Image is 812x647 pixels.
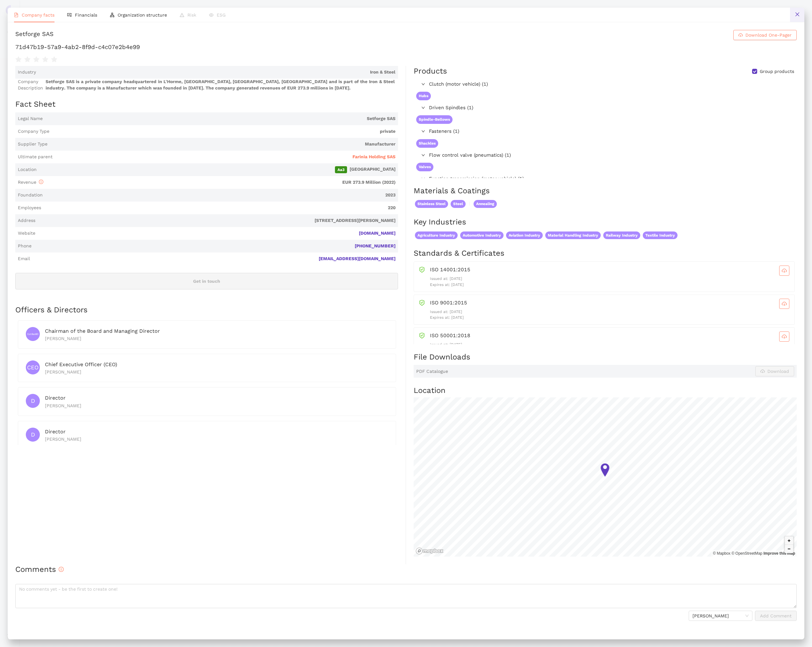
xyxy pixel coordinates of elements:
[45,361,117,367] span: Chief Executive Officer (CEO)
[733,30,797,40] button: cloud-downloadDownload One-Pager
[414,397,797,557] canvas: Map
[18,243,32,249] span: Phone
[785,545,793,553] button: Zoom out
[415,200,448,208] span: Stainless Steel
[50,141,395,147] span: Manufacturer
[18,167,37,173] span: Location
[15,564,797,575] h2: Comments
[42,56,48,63] span: star
[18,141,47,147] span: Supplier Type
[352,154,395,160] span: Farinia Holding SAS
[27,331,39,337] span: CotBaMD
[45,335,388,342] div: [PERSON_NAME]
[430,276,789,282] p: Issued at: [DATE]
[429,175,794,183] span: Function transmission (motor vehicle) (1)
[785,537,793,545] button: Zoom in
[757,68,797,75] span: Group products
[414,186,797,196] h2: Materials & Coatings
[460,231,504,239] span: Automotive Industry
[692,611,749,621] span: Brose
[15,305,398,316] h2: Officers & Directors
[38,217,395,224] span: [STREET_ADDRESS][PERSON_NAME]
[18,205,41,211] span: Employees
[18,69,36,75] span: Industry
[429,128,794,135] span: Fasteners (1)
[416,139,438,148] span: Shackles
[421,106,425,110] span: right
[22,12,54,18] span: Company facts
[33,56,40,63] span: star
[416,368,448,375] span: PDF Catalogue
[45,116,395,122] span: Setforge SAS
[18,230,35,237] span: Website
[414,352,797,363] h2: File Downloads
[45,328,160,334] span: Chairman of the Board and Managing Director
[414,248,797,259] h2: Standards & Certificates
[44,205,395,211] span: 220
[430,266,789,276] div: ISO 14001:2015
[31,394,35,408] span: D
[45,436,388,443] div: [PERSON_NAME]
[51,56,57,63] span: star
[745,32,792,39] span: Download One-Pager
[419,331,425,338] span: safety-certificate
[451,200,466,208] span: Steel
[779,299,789,309] button: cloud-download
[67,13,72,17] span: fund-view
[419,299,425,306] span: safety-certificate
[45,368,388,375] div: [PERSON_NAME]
[416,547,444,555] a: Mapbox logo
[416,163,433,171] span: Valves
[15,43,797,51] h1: 71d47b19-57a9-4ab2-8f9d-c4c07e2b4e99
[46,79,395,91] span: Setforge SAS is a private company headquartered in L'Horme, [GEOGRAPHIC_DATA], [GEOGRAPHIC_DATA],...
[15,30,54,40] div: Setforge SAS
[18,154,53,160] span: Ultimate parent
[414,66,447,77] div: Products
[180,13,184,17] span: warning
[59,567,64,572] span: info-circle
[414,385,797,396] h2: Location
[474,200,497,208] span: Annealing
[45,402,388,409] div: [PERSON_NAME]
[15,99,398,110] h2: Fact Sheet
[755,611,797,621] button: Add Comment
[429,81,794,88] span: Clutch (motor vehicle) (1)
[506,231,543,239] span: Aviation Industry
[414,174,796,184] div: Function transmission (motor vehicle) (1)
[45,192,395,198] span: 2023
[24,56,31,63] span: star
[779,334,789,339] span: cloud-download
[416,115,453,124] span: Spindle-Bellows
[118,12,167,18] span: Organization structure
[15,56,22,63] span: star
[45,429,66,435] span: Director
[217,12,226,18] span: ESG
[421,153,425,157] span: right
[603,231,640,239] span: Railway Industry
[430,342,789,348] p: Issued at: [DATE]
[430,331,789,342] div: ISO 50001:2018
[18,79,43,91] span: Company Description
[779,331,789,342] button: cloud-download
[414,150,796,160] div: Flow control valve (pneumatics) (1)
[430,315,789,321] p: Expires at: [DATE]
[738,33,743,38] span: cloud-download
[419,266,425,273] span: safety-certificate
[779,301,789,306] span: cloud-download
[643,231,678,239] span: Textile Industry
[414,103,796,113] div: Driven Spindles (1)
[430,299,789,309] div: ISO 9001:2015
[39,180,43,184] span: info-circle
[75,12,97,18] span: Financials
[52,128,395,135] span: private
[414,79,796,89] div: Clutch (motor vehicle) (1)
[415,231,458,239] span: Agriculture Industry
[187,12,196,18] span: Risk
[545,231,601,239] span: Material Handling Industry
[421,82,425,86] span: right
[39,166,395,173] span: [GEOGRAPHIC_DATA]
[414,126,796,137] div: Fasteners (1)
[39,69,395,75] span: Iron & Steel
[18,116,43,122] span: Legal Name
[779,268,789,273] span: cloud-download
